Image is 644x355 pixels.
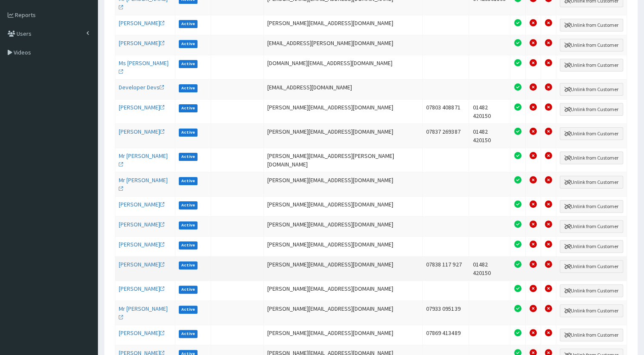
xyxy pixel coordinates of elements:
a: [PERSON_NAME] [119,19,165,27]
a: [PERSON_NAME] [119,39,165,47]
label: Active [179,177,198,185]
td: [EMAIL_ADDRESS][PERSON_NAME][DOMAIN_NAME] [264,35,423,55]
td: [PERSON_NAME][EMAIL_ADDRESS][DOMAIN_NAME] [264,236,423,256]
a: Mr [PERSON_NAME] [119,152,168,168]
label: Active [179,241,198,249]
button: Unlink from Customer [560,19,623,31]
td: 01482 420150 [469,256,510,281]
td: [PERSON_NAME][EMAIL_ADDRESS][DOMAIN_NAME] [264,196,423,216]
td: 07803 408871 [423,99,469,123]
button: Unlink from Customer [560,152,623,164]
span: Users [17,30,31,37]
label: Active [179,104,198,112]
button: Unlink from Customer [560,59,623,72]
label: Active [179,129,198,136]
label: Active [179,201,198,209]
label: Active [179,153,198,160]
td: [PERSON_NAME][EMAIL_ADDRESS][DOMAIN_NAME] [264,301,423,325]
label: Active [179,286,198,293]
button: Unlink from Customer [560,200,623,213]
td: [PERSON_NAME][EMAIL_ADDRESS][DOMAIN_NAME] [264,172,423,196]
a: [PERSON_NAME] [119,220,165,228]
button: Unlink from Customer [560,103,623,116]
label: Active [179,221,198,229]
a: [PERSON_NAME] [119,329,165,337]
a: Mr [PERSON_NAME] [119,176,168,192]
td: [PERSON_NAME][EMAIL_ADDRESS][DOMAIN_NAME] [264,15,423,35]
td: 07837 269387 [423,123,469,148]
label: Active [179,60,198,68]
button: Unlink from Customer [560,127,623,140]
label: Active [179,84,198,92]
button: Unlink from Customer [560,220,623,233]
a: [PERSON_NAME] [119,240,165,248]
button: Unlink from Customer [560,83,623,96]
a: Ms [PERSON_NAME] [119,59,169,75]
td: [PERSON_NAME][EMAIL_ADDRESS][DOMAIN_NAME] [264,281,423,301]
a: [PERSON_NAME] [119,285,165,292]
td: [DOMAIN_NAME][EMAIL_ADDRESS][DOMAIN_NAME] [264,55,423,79]
span: Videos [14,49,31,56]
td: 01482 420150 [469,99,510,123]
label: Active [179,261,198,269]
button: Unlink from Customer [560,304,623,317]
button: Unlink from Customer [560,329,623,341]
a: Mr [PERSON_NAME] [119,305,168,321]
td: [PERSON_NAME][EMAIL_ADDRESS][DOMAIN_NAME] [264,123,423,148]
td: [PERSON_NAME][EMAIL_ADDRESS][DOMAIN_NAME] [264,325,423,345]
button: Unlink from Customer [560,240,623,253]
a: [PERSON_NAME] [119,103,165,111]
label: Active [179,20,198,28]
td: [EMAIL_ADDRESS][DOMAIN_NAME] [264,79,423,99]
button: Unlink from Customer [560,176,623,189]
a: [PERSON_NAME] [119,200,165,208]
a: [PERSON_NAME] [119,128,165,135]
button: Unlink from Customer [560,260,623,273]
label: Active [179,330,198,338]
td: 07838 117 927 [423,256,469,281]
span: Reports [15,11,36,19]
td: [PERSON_NAME][EMAIL_ADDRESS][PERSON_NAME][DOMAIN_NAME] [264,148,423,172]
a: [PERSON_NAME] [119,261,165,268]
td: [PERSON_NAME][EMAIL_ADDRESS][DOMAIN_NAME] [264,256,423,281]
label: Active [179,306,198,313]
td: [PERSON_NAME][EMAIL_ADDRESS][DOMAIN_NAME] [264,99,423,123]
td: [PERSON_NAME][EMAIL_ADDRESS][DOMAIN_NAME] [264,216,423,236]
button: Unlink from Customer [560,39,623,52]
button: Unlink from Customer [560,284,623,297]
td: 01482 420150 [469,123,510,148]
label: Active [179,40,198,48]
td: 07869 413489 [423,325,469,345]
td: 07933 095139 [423,301,469,325]
a: Developer Devs [119,83,164,91]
